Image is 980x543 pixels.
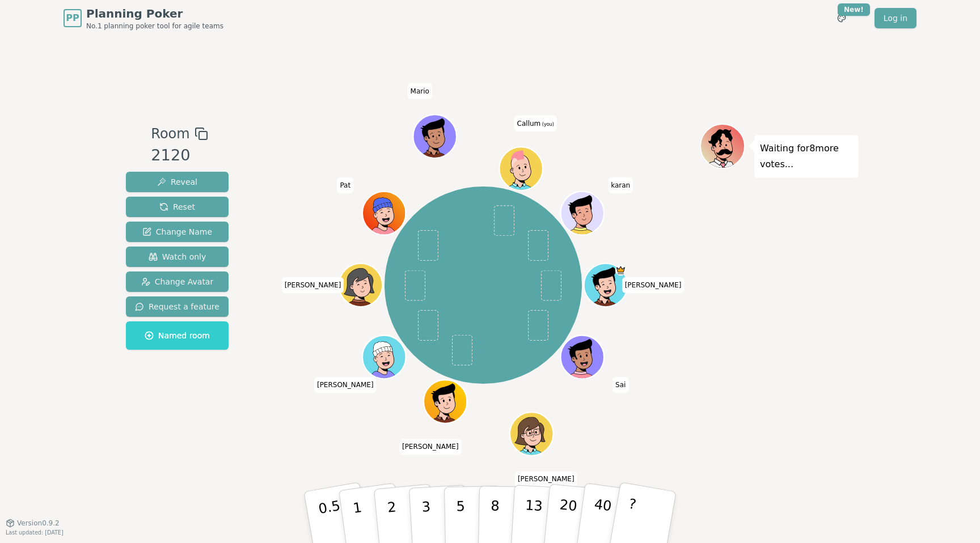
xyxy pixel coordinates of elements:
[622,277,685,293] span: Click to change your name
[126,321,229,350] button: Named room
[875,8,916,28] a: Log in
[64,6,223,31] a: PPPlanning PokerNo.1 planning poker tool for agile teams
[142,226,212,237] span: Change Name
[66,11,79,25] span: PP
[135,301,219,312] span: Request a feature
[608,177,633,193] span: Click to change your name
[151,144,208,167] div: 2120
[760,141,853,172] p: Waiting for 8 more votes...
[838,3,870,16] div: New!
[514,116,557,131] span: Click to change your name
[515,471,577,487] span: Click to change your name
[159,201,195,213] span: Reset
[831,8,852,28] button: New!
[141,276,214,287] span: Change Avatar
[282,277,344,293] span: Click to change your name
[151,124,189,144] span: Room
[126,222,229,242] button: Change Name
[408,83,432,99] span: Click to change your name
[612,377,628,393] span: Click to change your name
[86,6,223,22] span: Planning Poker
[126,197,229,217] button: Reset
[314,377,377,393] span: Click to change your name
[126,172,229,192] button: Reveal
[500,149,541,189] button: Click to change your avatar
[149,251,206,262] span: Watch only
[126,271,229,292] button: Change Avatar
[540,122,554,127] span: (you)
[337,177,353,193] span: Click to change your name
[126,247,229,267] button: Watch only
[615,265,626,275] span: Mohamed is the host
[145,330,210,341] span: Named room
[17,519,60,528] span: Version 0.9.2
[126,296,229,317] button: Request a feature
[399,439,462,455] span: Click to change your name
[6,529,64,536] span: Last updated: [DATE]
[86,22,223,31] span: No.1 planning poker tool for agile teams
[157,176,197,188] span: Reveal
[6,519,60,528] button: Version0.9.2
